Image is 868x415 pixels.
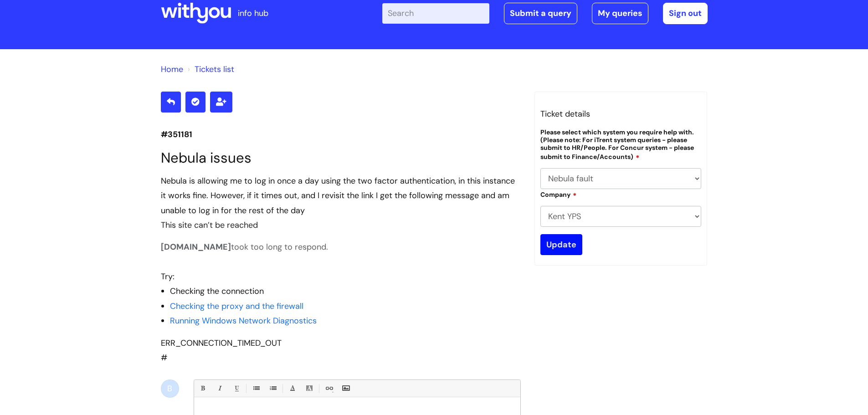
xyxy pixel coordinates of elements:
[161,241,231,252] b: [DOMAIN_NAME]
[663,3,708,24] a: Sign out
[197,383,208,394] a: Bold (Ctrl-B)
[161,62,183,77] li: Solution home
[170,301,303,312] a: Checking the proxy and the firewall
[540,190,577,199] label: Company
[382,3,489,23] input: Search
[540,107,702,121] h3: Ticket details
[170,284,521,298] li: Checking the connection
[592,3,648,24] a: My queries
[267,383,278,394] a: 1. Ordered List (Ctrl-Shift-8)
[540,128,702,161] label: Please select which system you require help with. (Please note: For iTrent system queries - pleas...
[323,383,334,394] a: Link
[504,3,577,24] a: Submit a query
[161,174,521,365] div: #
[540,234,582,255] input: Update
[231,383,242,394] a: Underline(Ctrl-U)
[161,174,521,218] div: Nebula is allowing me to log in once a day using the two factor authentication, in this instance ...
[161,269,521,284] div: Try:
[340,383,351,394] a: Insert Image...
[287,383,298,394] a: Font Color
[170,315,317,326] a: Running Windows Network Diagnostics
[382,3,708,24] div: | -
[195,64,234,75] a: Tickets list
[161,241,328,252] div: took too long to respond.
[161,64,183,75] a: Home
[185,62,234,77] li: Tickets list
[161,149,521,166] h1: Nebula issues
[161,127,521,142] p: #351181
[161,218,521,232] h1: This site can’t be reached
[303,383,315,394] a: Back Color
[161,336,521,350] div: ERR_CONNECTION_TIMED_OUT
[161,379,179,398] div: B
[238,6,268,20] p: info hub
[214,383,225,394] a: Italic (Ctrl-I)
[250,383,262,394] a: • Unordered List (Ctrl-Shift-7)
